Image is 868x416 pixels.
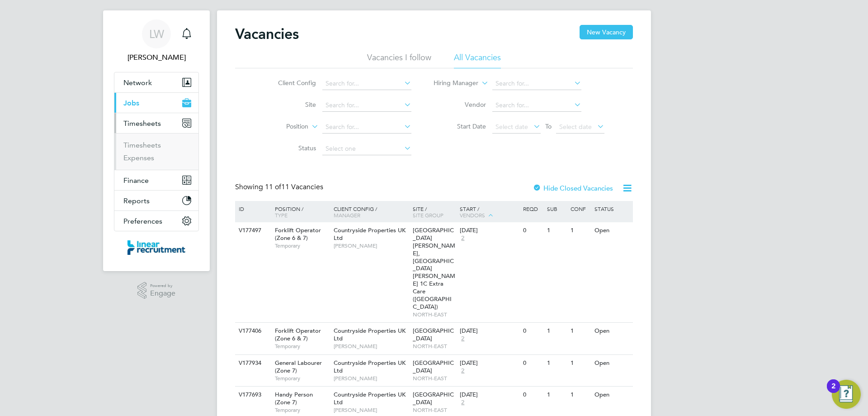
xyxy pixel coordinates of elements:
[334,391,406,406] span: Countryside Properties UK Ltd
[460,211,485,219] span: Vendors
[413,343,456,350] span: NORTH-EAST
[458,201,521,224] div: Start /
[413,226,455,311] span: [GEOGRAPHIC_DATA][PERSON_NAME], [GEOGRAPHIC_DATA][PERSON_NAME] 1C Extra Care ([GEOGRAPHIC_DATA])
[114,211,198,231] button: Preferences
[592,355,632,372] div: Open
[592,201,632,216] div: Status
[592,323,632,339] div: Open
[434,100,486,109] label: Vendor
[268,201,331,223] div: Position /
[334,211,360,219] span: Manager
[114,52,199,63] span: Laura Wilson
[103,10,210,271] nav: Main navigation
[235,182,325,192] div: Showing
[413,211,443,219] span: Site Group
[264,144,316,152] label: Status
[568,387,592,403] div: 1
[545,222,568,239] div: 1
[236,323,268,339] div: V177406
[521,201,544,216] div: Reqd
[413,375,456,382] span: NORTH-EAST
[150,282,175,290] span: Powered by
[114,113,198,133] button: Timesheets
[521,222,544,239] div: 0
[521,323,544,339] div: 0
[413,327,454,342] span: [GEOGRAPHIC_DATA]
[568,323,592,339] div: 1
[831,386,835,398] div: 2
[127,240,185,255] img: linearrecruitment-logo-retina.png
[545,323,568,339] div: 1
[123,78,152,87] span: Network
[460,367,466,375] span: 2
[114,72,198,92] button: Network
[123,176,149,185] span: Finance
[460,359,519,367] div: [DATE]
[568,201,592,216] div: Conf
[137,282,176,299] a: Powered byEngage
[832,380,861,409] button: Open Resource Center, 2 new notifications
[235,25,299,43] h2: Vacancies
[275,359,322,374] span: General Labourer (Zone 7)
[322,77,411,90] input: Search for...
[426,79,478,88] label: Hiring Manager
[367,52,431,68] li: Vacancies I follow
[413,406,456,414] span: NORTH-EAST
[322,121,411,134] input: Search for...
[236,355,268,372] div: V177934
[123,141,161,149] a: Timesheets
[264,79,316,87] label: Client Config
[545,201,568,216] div: Sub
[460,399,466,406] span: 2
[592,387,632,403] div: Open
[460,335,466,343] span: 2
[275,343,329,350] span: Temporary
[114,93,198,113] button: Jobs
[265,182,281,191] span: 11 of
[123,99,139,107] span: Jobs
[275,391,313,406] span: Handy Person (Zone 7)
[521,355,544,372] div: 0
[460,391,519,399] div: [DATE]
[545,355,568,372] div: 1
[150,290,175,297] span: Engage
[495,123,528,131] span: Select date
[334,343,408,350] span: [PERSON_NAME]
[492,99,581,112] input: Search for...
[559,123,592,131] span: Select date
[322,99,411,112] input: Search for...
[256,122,308,131] label: Position
[334,242,408,249] span: [PERSON_NAME]
[331,201,410,223] div: Client Config /
[334,406,408,414] span: [PERSON_NAME]
[434,122,486,130] label: Start Date
[533,184,613,192] label: Hide Closed Vacancies
[265,182,323,191] span: 11 Vacancies
[236,387,268,403] div: V177693
[123,119,161,128] span: Timesheets
[413,391,454,406] span: [GEOGRAPHIC_DATA]
[492,77,581,90] input: Search for...
[123,196,150,205] span: Reports
[413,311,456,318] span: NORTH-EAST
[568,222,592,239] div: 1
[413,359,454,374] span: [GEOGRAPHIC_DATA]
[460,327,519,335] div: [DATE]
[460,227,519,234] div: [DATE]
[542,120,554,132] span: To
[592,222,632,239] div: Open
[114,191,198,210] button: Reports
[580,25,633,39] button: New Vacancy
[521,387,544,403] div: 0
[275,327,321,342] span: Forklift Operator (Zone 6 & 7)
[334,375,408,382] span: [PERSON_NAME]
[334,359,406,374] span: Countryside Properties UK Ltd
[275,226,321,242] span: Forklift Operator (Zone 6 & 7)
[123,217,162,225] span: Preferences
[454,52,501,68] li: All Vacancies
[114,240,199,255] a: Go to home page
[275,242,329,249] span: Temporary
[322,143,411,155] input: Select one
[334,226,406,242] span: Countryside Properties UK Ltd
[236,201,268,216] div: ID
